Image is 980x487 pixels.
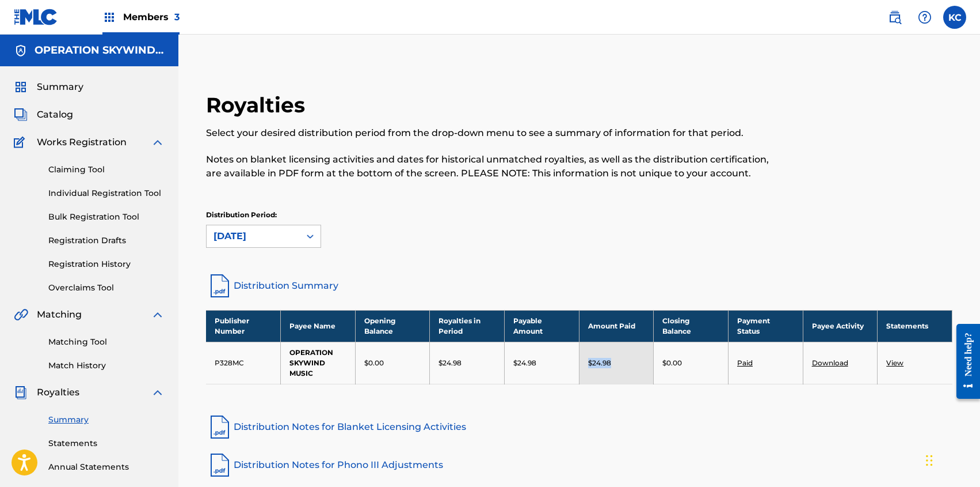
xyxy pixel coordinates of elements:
a: CatalogCatalog [14,108,73,122]
th: Payee Activity [803,310,878,342]
p: $24.98 [438,358,462,368]
img: Royalties [14,386,28,399]
iframe: Resource Center [948,315,980,408]
p: Select your desired distribution period from the drop-down menu to see a summary of information f... [206,126,781,140]
a: Statements [48,437,165,450]
th: Amount Paid [579,310,654,342]
a: Claiming Tool [48,164,165,176]
iframe: Chat Widget [922,432,980,487]
img: Works Registration [14,135,29,149]
a: Download [812,358,848,367]
a: Match History [48,360,165,372]
span: 3 [174,12,180,22]
a: SummarySummary [14,80,83,94]
td: P328MC [206,342,281,384]
a: Individual Registration Tool [48,187,165,199]
div: Drag [926,443,933,478]
th: Publisher Number [206,310,281,342]
a: Distribution Summary [206,272,952,300]
div: [DATE] [213,229,293,243]
a: Distribution Notes for Blanket Licensing Activities [206,413,952,441]
h2: Royalties [206,92,311,118]
img: Accounts [14,44,28,58]
img: search [888,10,902,24]
img: help [918,10,932,24]
span: Works Registration [37,135,127,149]
img: Catalog [14,108,28,122]
p: $0.00 [662,358,682,368]
h5: OPERATION SKYWIND MUSIC [35,44,165,57]
p: Distribution Period: [206,210,321,220]
p: $24.98 [513,358,536,368]
a: Paid [737,358,753,367]
a: View [886,358,903,367]
p: Notes on blanket licensing activities and dates for historical unmatched royalties, as well as th... [206,153,781,180]
a: Overclaims Tool [48,282,165,294]
span: Catalog [37,108,73,122]
img: expand [151,308,165,322]
a: Registration Drafts [48,235,165,247]
span: Royalties [37,386,79,399]
a: Registration History [48,258,165,270]
a: Annual Statements [48,461,165,473]
div: User Menu [943,6,966,29]
th: Opening Balance [355,310,430,342]
img: Matching [14,308,28,322]
img: Summary [14,80,28,94]
img: pdf [206,413,234,441]
span: Summary [37,80,83,94]
th: Closing Balance [654,310,729,342]
a: Summary [48,414,165,426]
span: Members [123,10,180,24]
th: Payable Amount [505,310,579,342]
img: expand [151,386,165,399]
img: Top Rightsholders [102,10,116,24]
a: Bulk Registration Tool [48,211,165,223]
th: Payment Status [728,310,803,342]
a: Public Search [883,6,906,29]
p: $0.00 [364,358,384,368]
td: OPERATION SKYWIND MUSIC [281,342,356,384]
img: MLC Logo [14,9,58,25]
p: $24.98 [588,358,611,368]
div: Help [913,6,936,29]
img: pdf [206,451,234,479]
img: expand [151,135,165,149]
a: Matching Tool [48,336,165,348]
a: Distribution Notes for Phono III Adjustments [206,451,952,479]
img: distribution-summary-pdf [206,272,234,300]
th: Royalties in Period [430,310,505,342]
th: Payee Name [281,310,356,342]
span: Matching [37,308,82,322]
th: Statements [878,310,952,342]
